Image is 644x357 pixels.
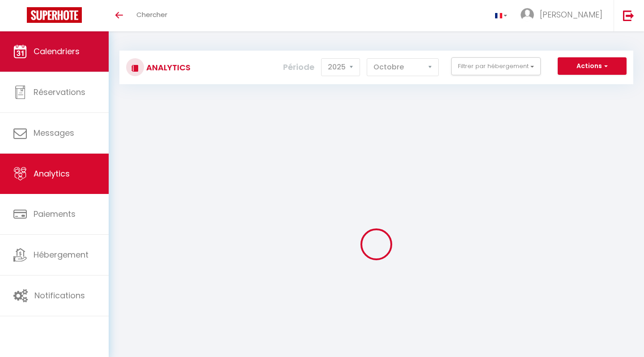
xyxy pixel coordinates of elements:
span: [PERSON_NAME] [540,9,602,20]
img: ... [521,8,534,22]
span: Analytics [34,168,70,179]
img: Super Booking [27,7,82,23]
button: Filtrer par hébergement [451,57,541,75]
span: Notifications [34,290,85,301]
span: Réservations [34,86,85,98]
span: Chercher [136,10,167,19]
label: Période [283,57,314,77]
button: Actions [558,57,627,75]
span: Calendriers [34,46,80,57]
span: Hébergement [34,249,89,260]
span: Messages [34,127,74,138]
h3: Analytics [144,57,191,77]
span: Paiements [34,208,76,219]
img: logout [623,10,634,21]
